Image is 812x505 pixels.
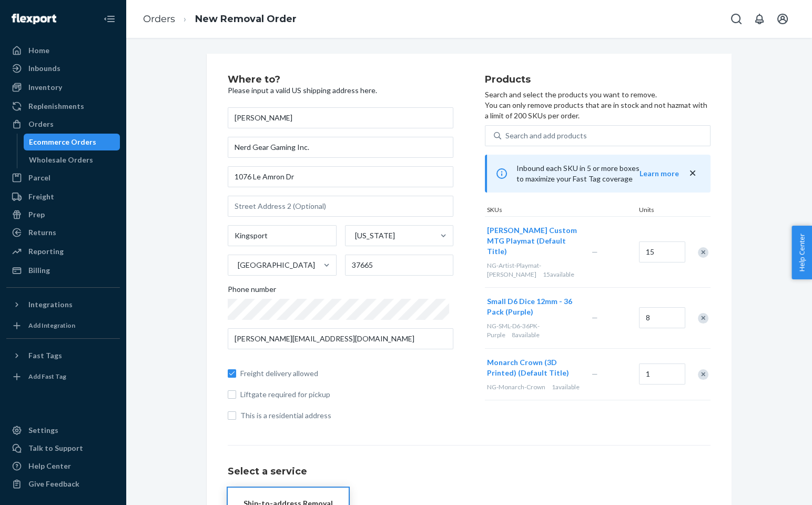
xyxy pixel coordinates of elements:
div: Give Feedback [28,479,79,489]
div: Remove Item [698,369,708,380]
a: Inbounds [6,60,120,77]
div: SKUs [485,205,637,216]
a: Talk to Support [6,440,120,457]
span: Freight delivery allowed [240,368,453,379]
span: NG-Artist-Playmat-[PERSON_NAME] [487,261,541,278]
button: Monarch Crown (3D Printed) (Default Title) [487,357,579,378]
div: Returns [28,227,56,238]
a: Freight [6,188,120,205]
div: Inbounds [28,63,60,74]
button: Give Feedback [6,476,120,492]
span: 15 available [543,270,574,278]
div: Integrations [28,299,73,310]
button: Open Search Box [726,8,747,29]
button: Open notifications [749,8,770,29]
span: Liftgate required for pickup [240,389,453,400]
div: Billing [28,265,50,276]
a: Orders [6,116,120,133]
div: Remove Item [698,247,708,258]
span: Small D6 Dice 12mm - 36 Pack (Purple) [487,297,572,316]
a: Add Integration [6,317,120,334]
button: close [687,168,698,179]
div: Orders [28,119,54,129]
span: Monarch Crown (3D Printed) (Default Title) [487,358,569,377]
button: Small D6 Dice 12mm - 36 Pack (Purple) [487,296,579,317]
span: NG-Monarch-Crown [487,383,545,391]
button: Close Navigation [99,8,120,29]
div: Settings [28,425,58,436]
a: Help Center [6,458,120,474]
button: Integrations [6,296,120,313]
div: [US_STATE] [355,230,395,241]
button: Help Center [791,226,812,279]
a: Returns [6,224,120,241]
a: Inventory [6,79,120,96]
h2: Products [485,75,710,85]
div: Wholesale Orders [29,155,93,165]
div: Inventory [28,82,62,93]
input: Street Address [228,166,453,187]
ol: breadcrumbs [135,4,305,35]
span: NG-SML-D6-36PK-Purple [487,322,540,339]
a: Replenishments [6,98,120,115]
a: Add Fast Tag [6,368,120,385]
input: Street Address 2 (Optional) [228,196,453,217]
a: Billing [6,262,120,279]
input: [GEOGRAPHIC_DATA] [237,260,238,270]
a: Wholesale Orders [24,151,120,168]
div: Help Center [28,461,71,471]
div: Parcel [28,173,50,183]
span: 1 available [552,383,580,391]
div: Prep [28,209,45,220]
span: [PERSON_NAME] Custom MTG Playmat (Default Title) [487,226,577,256]
input: Liftgate required for pickup [228,390,236,399]
h2: Where to? [228,75,453,85]
div: Fast Tags [28,350,62,361]
button: Fast Tags [6,347,120,364]
input: First & Last Name [228,107,453,128]
div: Freight [28,191,54,202]
button: [PERSON_NAME] Custom MTG Playmat (Default Title) [487,225,579,257]
div: Add Fast Tag [28,372,66,381]
a: Settings [6,422,120,439]
div: Units [637,205,684,216]
input: City [228,225,337,246]
input: This is a residential address [228,411,236,420]
span: — [592,247,598,256]
div: Search and add products [505,130,587,141]
div: Home [28,45,49,56]
span: — [592,313,598,322]
span: Phone number [228,284,276,299]
img: Flexport logo [12,14,56,24]
a: Parcel [6,169,120,186]
input: ZIP Code [345,255,454,276]
p: Please input a valid US shipping address here. [228,85,453,96]
a: Prep [6,206,120,223]
a: Home [6,42,120,59]
div: Reporting [28,246,64,257]
a: New Removal Order [195,13,297,25]
input: Quantity [639,307,685,328]
input: Quantity [639,363,685,385]
input: [US_STATE] [354,230,355,241]
div: Add Integration [28,321,75,330]
div: Inbound each SKU in 5 or more boxes to maximize your Fast Tag coverage [485,155,710,193]
a: Reporting [6,243,120,260]
div: Replenishments [28,101,84,112]
a: Orders [143,13,175,25]
input: Freight delivery allowed [228,369,236,378]
button: Open account menu [772,8,793,29]
input: Email (Required) [228,328,453,349]
input: Quantity [639,241,685,262]
input: Company Name [228,137,453,158]
span: — [592,369,598,378]
a: Ecommerce Orders [24,134,120,150]
button: Learn more [640,168,679,179]
span: This is a residential address [240,410,453,421]
h1: Select a service [228,467,710,477]
span: 8 available [512,331,540,339]
p: Search and select the products you want to remove. You can only remove products that are in stock... [485,89,710,121]
div: [GEOGRAPHIC_DATA] [238,260,315,270]
div: Ecommerce Orders [29,137,96,147]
